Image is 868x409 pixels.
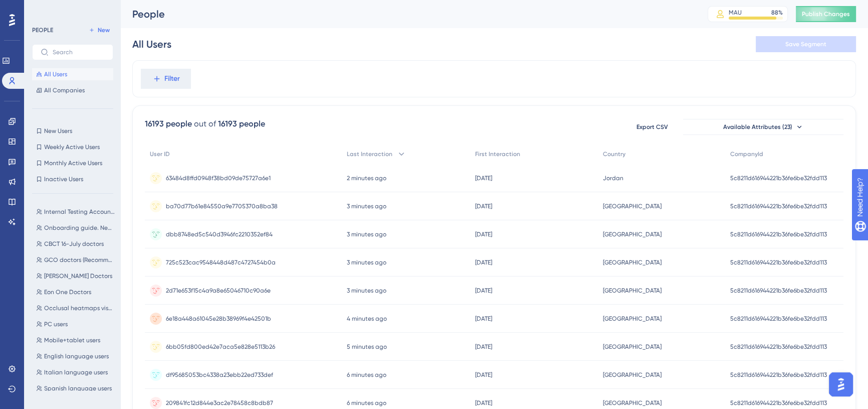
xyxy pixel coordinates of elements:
span: GCO doctors (Recommend best package) [44,256,115,264]
button: Save Segment [756,36,856,52]
time: [DATE] [475,203,492,210]
button: GCO doctors (Recommend best package) [32,254,119,266]
button: Occlusal heatmaps visualisation [32,302,119,314]
span: [GEOGRAPHIC_DATA] [603,371,662,379]
button: All Users [32,68,113,80]
span: First Interaction [475,150,520,158]
time: 6 minutes ago [347,399,386,406]
time: 6 minutes ago [347,371,386,378]
span: Internal Testing Accounts [44,208,115,216]
button: PC users [32,318,119,330]
span: 5c8211d616944221b36fe6be32fdd113 [730,371,827,379]
span: Save Segment [785,40,826,48]
span: Onboarding guide. New users [44,224,115,232]
span: 2d71e653f15c4a9a8e65046710c90a6e [166,287,271,295]
span: Publish Changes [802,10,850,18]
button: Monthly Active Users [32,157,113,169]
button: Internal Testing Accounts [32,206,119,218]
time: 4 minutes ago [347,315,387,322]
button: Italian language users [32,366,119,378]
button: English language users [32,350,119,362]
span: 5c8211d616944221b36fe6be32fdd113 [730,315,827,323]
div: People [132,7,683,21]
span: All Companies [44,86,85,94]
span: 6e18a448a61045e28b38969f4e42501b [166,315,271,323]
span: [GEOGRAPHIC_DATA] [603,202,662,210]
time: 3 minutes ago [347,259,386,266]
span: [GEOGRAPHIC_DATA] [603,343,662,351]
button: Export CSV [627,119,677,135]
span: Jordan [603,174,623,182]
button: All Companies [32,84,113,96]
span: [GEOGRAPHIC_DATA] [603,399,662,407]
span: Spanish language users [44,384,112,392]
span: ba70d77b61e84550a9e7705370a8ba38 [166,202,278,210]
span: Last Interaction [347,150,392,158]
time: [DATE] [475,371,492,378]
time: 2 minutes ago [347,175,386,182]
button: Eon One Doctors [32,286,119,298]
div: PEOPLE [32,26,53,34]
button: Filter [141,69,191,89]
time: [DATE] [475,259,492,266]
iframe: UserGuiding AI Assistant Launcher [826,369,856,399]
button: Publish Changes [796,6,856,22]
span: [GEOGRAPHIC_DATA] [603,315,662,323]
time: [DATE] [475,231,492,238]
time: [DATE] [475,343,492,350]
span: [GEOGRAPHIC_DATA] [603,258,662,266]
span: 5c8211d616944221b36fe6be32fdd113 [730,258,827,266]
span: 5c8211d616944221b36fe6be32fdd113 [730,202,827,210]
span: 5c8211d616944221b36fe6be32fdd113 [730,343,827,351]
button: Onboarding guide. New users [32,222,119,234]
div: 88 % [771,9,783,17]
span: 209841fc12d844e3ac2e78458c8bdb87 [166,399,273,407]
button: Available Attributes (23) [683,119,843,135]
span: Italian language users [44,368,108,376]
span: dbb8748ed5c540d3946fc2210352ef84 [166,230,273,238]
span: 5c8211d616944221b36fe6be32fdd113 [730,174,827,182]
time: [DATE] [475,287,492,294]
span: 5c8211d616944221b36fe6be32fdd113 [730,399,827,407]
span: New Users [44,127,72,135]
span: Occlusal heatmaps visualisation [44,304,115,312]
div: MAU [729,9,742,17]
time: 3 minutes ago [347,231,386,238]
button: New [85,24,113,36]
span: Monthly Active Users [44,159,102,167]
div: 16193 people [145,118,192,130]
span: df95685053bc4338a23ebb22ed733def [166,371,273,379]
div: out of [194,118,216,130]
span: [GEOGRAPHIC_DATA] [603,230,662,238]
button: Weekly Active Users [32,141,113,153]
span: Available Attributes (23) [723,123,792,131]
span: Eon One Doctors [44,288,91,296]
span: Filter [164,73,180,85]
span: User ID [150,150,170,158]
span: 6bb05fd800ed42e7aca5e828e5113b26 [166,343,275,351]
span: [GEOGRAPHIC_DATA] [603,287,662,295]
div: 16193 people [218,118,265,130]
span: CBCT 16-July doctors [44,240,104,248]
button: Inactive Users [32,173,113,185]
time: [DATE] [475,175,492,182]
span: Need Help? [24,3,63,15]
button: CBCT 16-July doctors [32,238,119,250]
span: All Users [44,70,67,78]
span: 63484d8ffd0948f38bd09de75727a6e1 [166,174,271,182]
button: [PERSON_NAME] Doctors [32,270,119,282]
button: Mobile+tablet users [32,334,119,346]
span: Inactive Users [44,175,83,183]
time: [DATE] [475,315,492,322]
span: CompanyId [730,150,763,158]
span: 5c8211d616944221b36fe6be32fdd113 [730,287,827,295]
span: 725c523cac9548448d487c4727454b0a [166,258,276,266]
span: PC users [44,320,68,328]
span: [PERSON_NAME] Doctors [44,272,112,280]
div: All Users [132,37,171,51]
time: 3 minutes ago [347,287,386,294]
span: New [98,26,110,34]
span: Weekly Active Users [44,143,100,151]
